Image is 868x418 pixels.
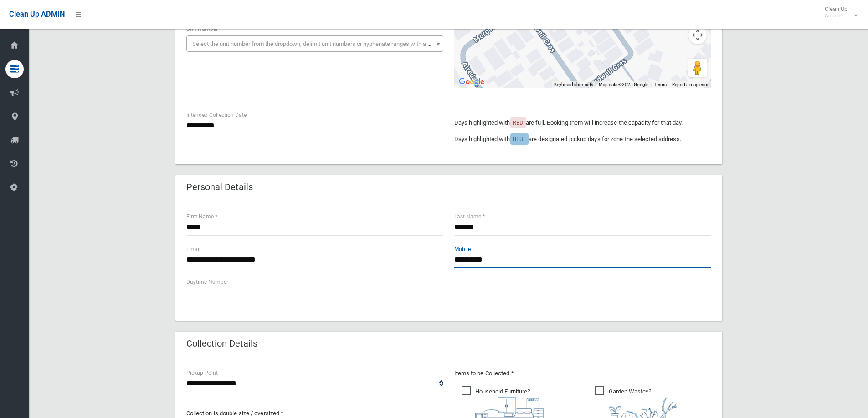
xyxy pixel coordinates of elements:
[454,117,711,128] p: Days highlighted with are full. Booking them will increase the capacity for that day.
[454,368,711,379] p: Items to be Collected *
[688,26,707,44] button: Map camera controls
[554,81,593,88] button: Keyboard shortcuts
[9,10,65,19] span: Clean Up ADMIN
[454,134,711,145] p: Days highlighted with are designated pickup days for zone the selected address.
[599,82,648,87] span: Map data ©2025 Google
[654,82,667,87] a: Terms (opens in new tab)
[672,82,709,87] a: Report a map error
[513,119,524,126] span: RED
[688,59,707,77] button: Drag Pegman onto the map to open Street View
[820,5,857,19] span: Clean Up
[457,76,487,88] a: Open this area in Google Maps (opens a new window)
[192,40,447,47] span: Select the unit number from the dropdown, delimit unit numbers or hyphenate ranges with a comma
[175,335,268,353] header: Collection Details
[825,12,847,19] small: Admin
[513,136,526,142] span: BLUE
[457,76,487,88] img: Google
[175,178,264,196] header: Personal Details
